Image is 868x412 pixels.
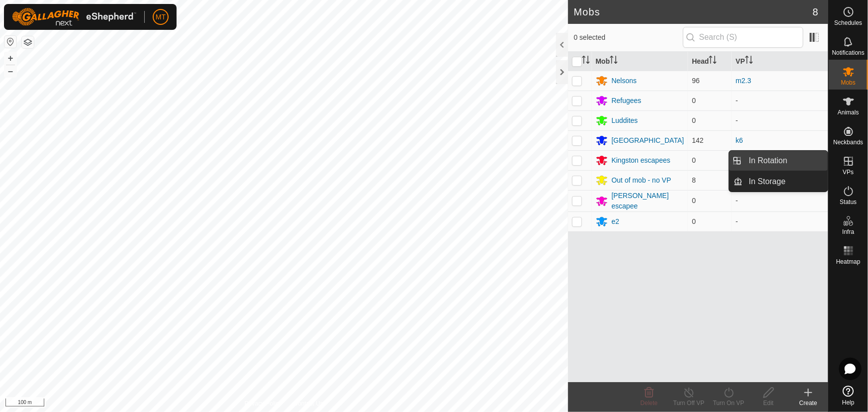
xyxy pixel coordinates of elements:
[4,52,16,64] button: +
[692,116,696,124] span: 0
[692,197,696,205] span: 0
[788,399,828,408] div: Create
[749,399,788,408] div: Edit
[612,115,638,126] div: Luddites
[736,77,751,85] a: m2.3
[842,229,854,235] span: Infra
[732,190,828,211] td: -
[829,382,868,410] a: Help
[732,110,828,130] td: -
[836,259,861,265] span: Heatmap
[612,96,642,106] div: Refugees
[692,136,703,144] span: 142
[12,8,136,26] img: Gallagher Logo
[749,155,787,167] span: In Rotation
[293,399,323,408] a: Contact Us
[641,400,658,407] span: Delete
[669,399,709,408] div: Turn Off VP
[582,57,590,65] p-sorticon: Activate to sort
[612,155,671,166] div: Kingston escapees
[692,217,696,225] span: 0
[833,139,863,145] span: Neckbands
[574,6,813,18] h2: Mobs
[688,52,732,71] th: Head
[709,399,749,408] div: Turn On VP
[732,91,828,110] td: -
[745,57,753,65] p-sorticon: Activate to sort
[749,176,786,188] span: In Storage
[834,20,862,26] span: Schedules
[612,135,684,146] div: [GEOGRAPHIC_DATA]
[692,97,696,104] span: 0
[838,109,859,115] span: Animals
[4,65,16,77] button: –
[612,216,620,227] div: e2
[692,156,696,164] span: 0
[732,52,828,71] th: VP
[813,4,818,19] span: 8
[743,172,828,192] a: In Storage
[574,32,683,43] span: 0 selected
[709,57,717,65] p-sorticon: Activate to sort
[692,176,696,184] span: 8
[840,199,857,205] span: Status
[22,36,34,48] button: Map Layers
[736,136,743,144] a: k6
[729,172,828,192] li: In Storage
[843,169,854,175] span: VPs
[842,400,855,406] span: Help
[612,76,637,86] div: Nelsons
[743,151,828,171] a: In Rotation
[4,36,16,48] button: Reset Map
[732,211,828,231] td: -
[683,27,803,48] input: Search (S)
[729,151,828,171] li: In Rotation
[612,191,684,211] div: [PERSON_NAME] escapee
[841,80,856,86] span: Mobs
[610,57,618,65] p-sorticon: Activate to sort
[245,399,282,408] a: Privacy Policy
[156,12,166,22] span: MT
[592,52,688,71] th: Mob
[832,50,865,56] span: Notifications
[612,175,672,186] div: Out of mob - no VP
[692,77,700,85] span: 96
